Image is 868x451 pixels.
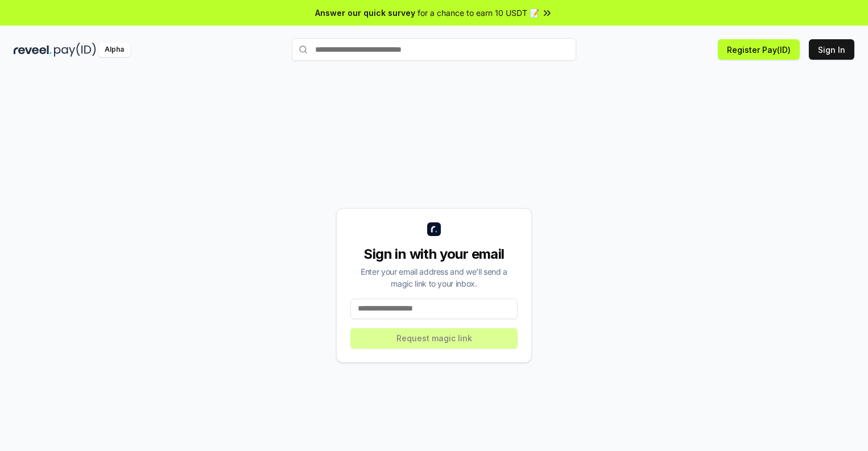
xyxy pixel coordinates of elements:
img: reveel_dark [14,43,52,57]
img: logo_small [427,222,441,236]
button: Register Pay(ID) [718,39,800,60]
button: Sign In [809,39,854,60]
span: for a chance to earn 10 USDT 📝 [418,7,539,19]
div: Alpha [98,43,130,57]
div: Sign in with your email [350,245,518,263]
div: Enter your email address and we’ll send a magic link to your inbox. [350,266,518,289]
span: Answer our quick survey [315,7,415,19]
img: pay_id [54,43,96,57]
